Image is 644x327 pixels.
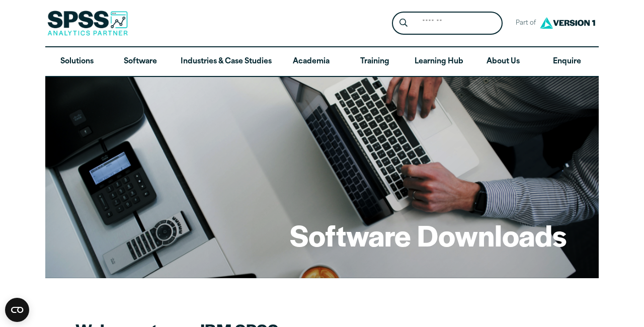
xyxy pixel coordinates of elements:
[290,215,567,255] h1: Software Downloads
[343,47,407,76] a: Training
[280,47,343,76] a: Academia
[5,298,29,322] button: Open CMP widget
[394,14,413,33] button: Search magnifying glass icon
[173,47,280,76] a: Industries & Case Studies
[537,14,598,32] img: Version1 Logo
[45,47,109,76] a: Solutions
[392,12,503,35] form: Site Header Search Form
[109,47,172,76] a: Software
[471,47,535,76] a: About Us
[535,47,599,76] a: Enquire
[407,47,471,76] a: Learning Hub
[511,16,537,31] span: Part of
[47,11,128,36] img: SPSS Analytics Partner
[399,19,408,27] svg: Search magnifying glass icon
[45,47,599,76] nav: Desktop version of site main menu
